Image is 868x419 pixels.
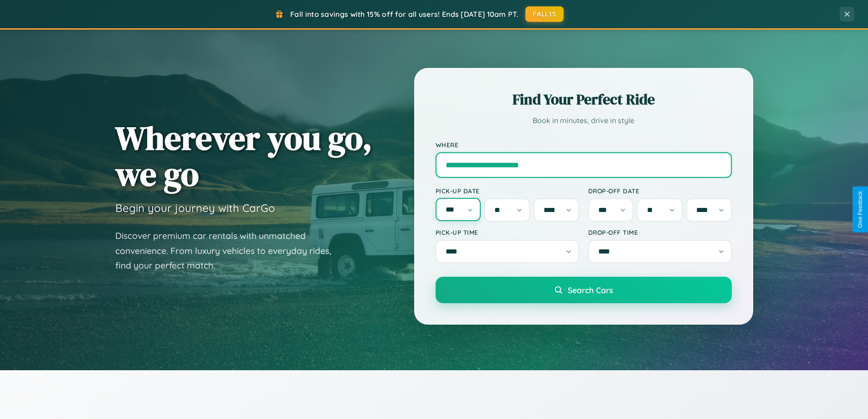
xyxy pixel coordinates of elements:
[436,141,732,149] label: Where
[588,187,732,195] label: Drop-off Date
[857,191,863,228] div: Give Feedback
[525,6,564,22] button: FALL15
[568,285,613,295] span: Search Cars
[115,201,275,215] h3: Begin your journey with CarGo
[436,277,732,303] button: Search Cars
[115,228,343,273] p: Discover premium car rentals with unmatched convenience. From luxury vehicles to everyday rides, ...
[115,120,372,192] h1: Wherever you go, we go
[436,114,732,127] p: Book in minutes, drive in style
[290,10,519,19] span: Fall into savings with 15% off for all users! Ends [DATE] 10am PT.
[436,187,579,195] label: Pick-up Date
[588,228,732,236] label: Drop-off Time
[436,228,579,236] label: Pick-up Time
[436,89,732,109] h2: Find Your Perfect Ride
